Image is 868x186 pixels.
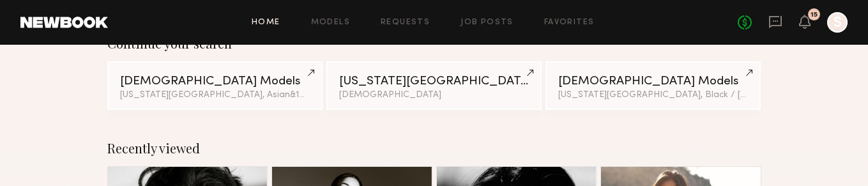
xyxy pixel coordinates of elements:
[107,36,761,51] div: Continue your search
[120,91,310,100] div: [US_STATE][GEOGRAPHIC_DATA], Asian
[252,19,280,27] a: Home
[558,91,748,100] div: [US_STATE][GEOGRAPHIC_DATA], Black / [DEMOGRAPHIC_DATA]
[461,19,514,27] a: Job Posts
[381,19,430,27] a: Requests
[339,91,529,100] div: [DEMOGRAPHIC_DATA]
[120,75,310,88] div: [DEMOGRAPHIC_DATA] Models
[339,75,529,88] div: [US_STATE][GEOGRAPHIC_DATA]
[827,12,848,33] a: S
[558,75,748,88] div: [DEMOGRAPHIC_DATA] Models
[811,12,818,19] div: 15
[290,91,345,99] span: & 1 other filter
[107,61,323,110] a: [DEMOGRAPHIC_DATA] Models[US_STATE][GEOGRAPHIC_DATA], Asian&1other filter
[107,141,761,156] div: Recently viewed
[545,61,761,110] a: [DEMOGRAPHIC_DATA] Models[US_STATE][GEOGRAPHIC_DATA], Black / [DEMOGRAPHIC_DATA]
[544,19,595,27] a: Favorites
[311,19,350,27] a: Models
[326,61,542,110] a: [US_STATE][GEOGRAPHIC_DATA][DEMOGRAPHIC_DATA]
